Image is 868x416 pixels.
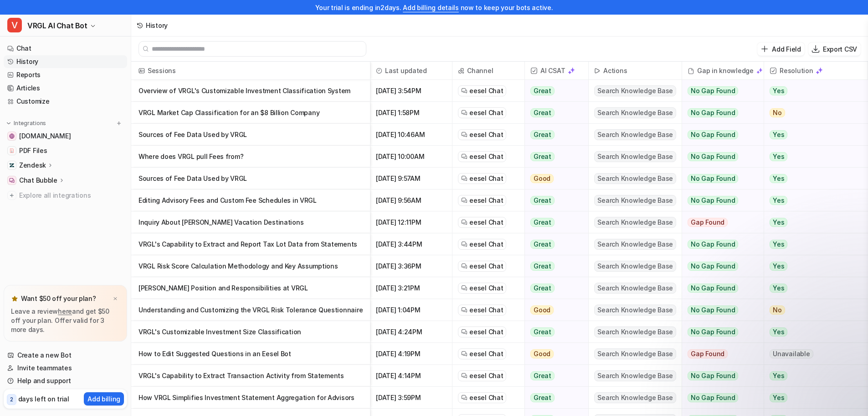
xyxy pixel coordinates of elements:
a: eesel Chat [461,108,503,117]
span: Search Knowledge Base [594,239,676,250]
p: VRGL Market Cap Classification for an $8 Billion Company [139,102,363,124]
span: Search Knowledge Base [594,173,676,184]
img: star [11,295,18,302]
span: [DATE] 4:19PM [374,343,448,365]
p: Understanding and Customizing the VRGL Risk Tolerance Questionnaire [139,299,363,321]
span: Search Knowledge Base [594,129,676,140]
span: No Gap Found [688,305,738,315]
a: eesel Chat [461,349,503,358]
span: Yes [770,218,787,227]
span: eesel Chat [469,218,503,227]
button: Integrations [4,119,49,128]
span: Yes [770,196,787,205]
a: eesel Chat [461,86,503,95]
button: Great [525,146,583,168]
span: Search Knowledge Base [594,85,676,96]
span: Search Knowledge Base [594,283,676,294]
button: No Gap Found [682,146,757,168]
button: Great [525,233,583,255]
span: No [770,108,785,117]
span: [DATE] 10:00AM [374,146,448,168]
span: Great [530,371,555,380]
p: 2 [10,395,13,404]
span: Yes [770,327,787,337]
span: No Gap Found [688,393,738,402]
span: Channel [456,62,521,80]
a: eesel Chat [461,393,503,402]
span: Good [530,174,554,183]
span: [DATE] 4:24PM [374,321,448,343]
span: No Gap Found [688,130,738,139]
a: Chat [4,42,127,55]
button: No Gap Found [682,299,757,321]
span: Search Knowledge Base [594,392,676,403]
p: Zendesk [19,161,46,170]
img: eeselChat [461,197,467,204]
button: No [764,299,859,321]
img: explore all integrations [7,191,16,200]
span: [DATE] 9:57AM [374,168,448,190]
a: PDF FilesPDF Files [4,144,127,157]
a: Help and support [4,374,127,387]
button: Great [525,211,583,233]
img: eeselChat [461,88,467,94]
span: Great [530,86,555,95]
button: Yes [764,80,859,102]
span: No Gap Found [688,108,738,117]
p: Overview of VRGL's Customizable Investment Classification System [139,80,363,102]
span: No Gap Found [688,371,738,380]
a: eesel Chat [461,262,503,271]
img: eeselChat [461,263,467,269]
button: Good [525,299,583,321]
span: eesel Chat [469,284,503,293]
span: [DATE] 10:46AM [374,124,448,146]
img: Zendesk [9,163,15,168]
button: Add billing [84,392,124,405]
span: eesel Chat [469,305,503,315]
span: Search Knowledge Base [594,151,676,162]
span: Yes [770,262,787,271]
a: eesel Chat [461,371,503,380]
a: Invite teammates [4,362,127,374]
img: eeselChat [461,351,467,357]
button: No Gap Found [682,387,757,409]
span: Search Knowledge Base [594,195,676,206]
a: Create a new Bot [4,349,127,362]
span: eesel Chat [469,152,503,161]
img: eeselChat [461,110,467,116]
span: [DOMAIN_NAME] [19,132,71,141]
p: Chat Bubble [19,176,57,185]
a: eesel Chat [461,305,503,315]
span: Search Knowledge Base [594,261,676,272]
span: AI CSAT [529,62,585,80]
span: Great [530,152,555,161]
span: Great [530,393,555,402]
span: Search Knowledge Base [594,217,676,228]
span: Search Knowledge Base [594,305,676,316]
a: History [4,55,127,68]
p: How VRGL Simplifies Investment Statement Aggregation for Advisors [139,387,363,409]
span: VRGL AI Chat Bot [27,19,87,32]
button: Yes [764,124,859,146]
h2: Actions [603,62,627,80]
button: Yes [764,277,859,299]
img: expand menu [5,120,12,126]
p: Integrations [14,120,46,127]
span: eesel Chat [469,108,503,117]
span: [DATE] 3:36PM [374,255,448,277]
button: No Gap Found [682,168,757,190]
a: eesel Chat [461,284,503,293]
span: [DATE] 3:59PM [374,387,448,409]
button: No Gap Found [682,255,757,277]
span: eesel Chat [469,262,503,271]
p: Where does VRGL pull Fees from? [139,146,363,168]
button: Good [525,343,583,365]
button: Great [525,321,583,343]
a: Add billing details [403,4,459,11]
p: Add billing [87,394,120,404]
a: eesel Chat [461,327,503,337]
button: Great [525,102,583,124]
p: VRGL Risk Score Calculation Methodology and Key Assumptions [139,255,363,277]
img: eeselChat [461,219,467,226]
span: Gap Found [688,218,728,227]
